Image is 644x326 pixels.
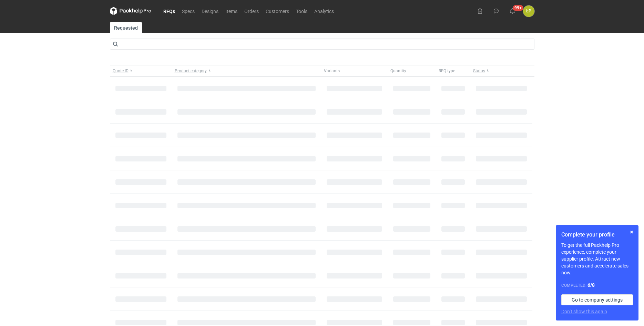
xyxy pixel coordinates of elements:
span: Product category [175,68,207,74]
p: To get the full Packhelp Pro experience, complete your supplier profile. Attract new customers an... [561,242,633,276]
span: Quantity [390,68,406,74]
button: 99+ [507,6,518,17]
a: Tools [293,7,311,15]
a: RFQs [160,7,178,15]
button: Don’t show this again [561,308,607,315]
a: Analytics [311,7,337,15]
a: Requested [110,22,142,33]
button: Quote ID [110,65,172,76]
strong: 6 / 8 [587,282,595,288]
a: Go to company settings [561,294,633,305]
button: ŁP [523,6,534,17]
h1: Complete your profile [561,231,633,239]
span: RFQ type [439,68,455,74]
span: Quote ID [113,68,129,74]
div: Łukasz Postawa [523,6,534,17]
a: Customers [262,7,293,15]
button: Product category [172,65,321,76]
a: Specs [178,7,198,15]
button: Status [470,65,532,76]
a: Orders [241,7,262,15]
div: Completed: [561,282,633,289]
a: Designs [198,7,222,15]
a: Items [222,7,241,15]
span: Variants [324,68,340,74]
svg: Packhelp Pro [110,7,151,15]
button: Skip for now [627,228,636,236]
span: Status [473,68,485,74]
